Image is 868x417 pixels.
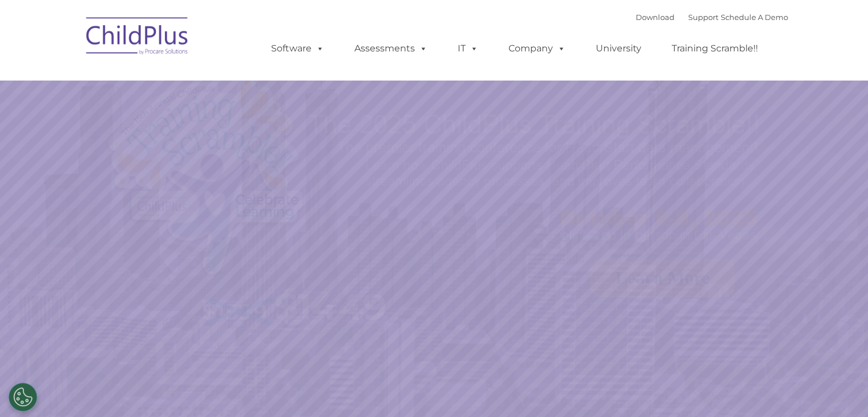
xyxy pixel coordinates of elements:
[590,259,735,297] a: Learn More
[80,9,195,66] img: ChildPlus by Procare Solutions
[721,13,788,22] a: Schedule A Demo
[636,13,788,22] font: |
[260,37,336,60] a: Software
[636,13,675,22] a: Download
[446,37,490,60] a: IT
[343,37,439,60] a: Assessments
[688,13,718,22] a: Support
[584,37,653,60] a: University
[9,383,37,411] button: Cookies Settings
[660,37,769,60] a: Training Scramble!!
[497,37,577,60] a: Company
